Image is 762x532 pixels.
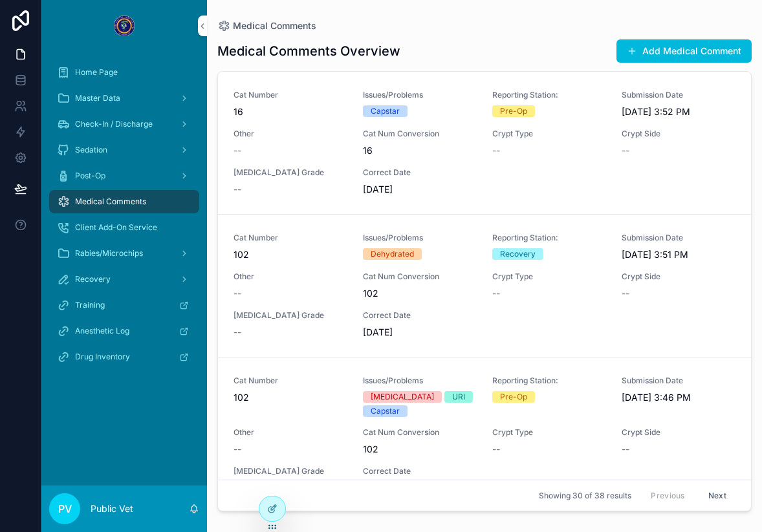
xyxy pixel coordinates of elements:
button: Add Medical Comment [616,39,752,63]
span: Cat Num Conversion [363,427,477,438]
span: -- [234,183,241,196]
a: Medical Comments [217,19,316,32]
span: Cat Number [234,376,347,386]
span: Other [234,427,347,438]
span: PV [58,501,72,516]
span: Reporting Station: [492,90,606,100]
span: Cat Number [234,233,347,243]
span: Showing 30 of 38 results [539,491,631,501]
span: Correct Date [363,310,477,321]
span: -- [234,326,241,339]
a: Medical Comments [49,190,199,213]
span: Submission Date [622,376,735,386]
a: Drug Inventory [49,345,199,368]
a: Home Page [49,61,199,84]
span: Crypt Side [622,271,735,282]
span: Issues/Problems [363,233,477,243]
span: -- [492,144,500,157]
span: Correct Date [363,167,477,178]
a: Cat Number102Issues/Problems[MEDICAL_DATA]URICapstarReporting Station:Pre-OpSubmission Date[DATE]... [218,357,751,513]
span: -- [234,443,241,456]
a: Post-Op [49,164,199,187]
span: Rabies/Microchips [75,248,143,259]
span: Crypt Side [622,427,735,438]
span: [MEDICAL_DATA] Grade [234,167,347,178]
a: Anesthetic Log [49,319,199,343]
a: Recovery [49,268,199,291]
span: [MEDICAL_DATA] Grade [234,310,347,321]
div: Capstar [371,105,400,117]
span: 102 [234,391,347,404]
span: [MEDICAL_DATA] Grade [234,466,347,476]
span: [DATE] [363,326,477,339]
span: 102 [363,443,477,456]
h1: Medical Comments Overview [217,42,400,60]
span: Other [234,271,347,282]
div: URI [452,391,465,403]
span: Crypt Type [492,271,606,282]
span: Issues/Problems [363,90,477,100]
span: 16 [234,105,347,118]
span: Cat Num Conversion [363,129,477,139]
div: [MEDICAL_DATA] [371,391,434,403]
span: Drug Inventory [75,352,130,362]
span: Recovery [75,274,111,284]
div: Pre-Op [500,391,527,403]
span: Crypt Type [492,427,606,438]
button: Next [699,485,735,505]
a: Check-In / Discharge [49,112,199,136]
span: [DATE] 3:46 PM [622,391,735,404]
span: 16 [363,144,477,157]
div: scrollable content [41,52,207,385]
span: Medical Comments [233,19,316,32]
span: Submission Date [622,90,735,100]
span: Crypt Side [622,129,735,139]
span: Anesthetic Log [75,326,129,336]
a: Sedation [49,138,199,162]
div: Dehydrated [371,248,414,260]
div: Capstar [371,405,400,417]
span: 102 [363,287,477,300]
span: Cat Num Conversion [363,271,477,282]
span: Correct Date [363,466,477,476]
span: -- [622,144,629,157]
a: Cat Number16Issues/ProblemsCapstarReporting Station:Pre-OpSubmission Date[DATE] 3:52 PMOther--Cat... [218,72,751,215]
span: Reporting Station: [492,376,606,386]
span: [DATE] 3:52 PM [622,105,735,118]
div: Pre-Op [500,105,527,117]
img: App logo [114,16,135,36]
span: Master Data [75,93,120,103]
a: Client Add-On Service [49,216,199,239]
p: Public Vet [91,502,133,515]
span: -- [234,144,241,157]
a: Cat Number102Issues/ProblemsDehydratedReporting Station:RecoverySubmission Date[DATE] 3:51 PMOthe... [218,215,751,357]
span: -- [622,287,629,300]
span: Client Add-On Service [75,222,157,233]
span: [DATE] [363,183,477,196]
span: Crypt Type [492,129,606,139]
span: Post-Op [75,171,105,181]
span: -- [492,287,500,300]
span: -- [492,443,500,456]
a: Rabies/Microchips [49,242,199,265]
span: Sedation [75,145,107,155]
span: [DATE] 3:51 PM [622,248,735,261]
span: Reporting Station: [492,233,606,243]
span: -- [622,443,629,456]
span: Check-In / Discharge [75,119,153,129]
span: Issues/Problems [363,376,477,386]
a: Training [49,293,199,317]
span: 102 [234,248,347,261]
span: Training [75,300,105,310]
div: Recovery [500,248,536,260]
span: Submission Date [622,233,735,243]
span: -- [234,287,241,300]
span: Cat Number [234,90,347,100]
span: Home Page [75,67,118,78]
span: Other [234,129,347,139]
span: Medical Comments [75,197,146,207]
a: Master Data [49,87,199,110]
